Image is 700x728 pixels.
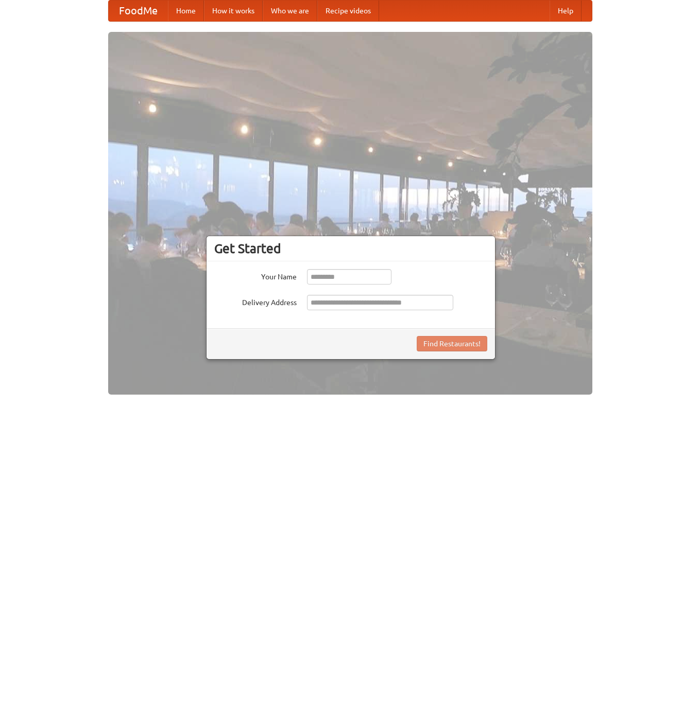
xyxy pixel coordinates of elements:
[417,336,487,351] button: Find Restaurants!
[317,1,379,21] a: Recipe videos
[263,1,317,21] a: Who we are
[550,1,582,21] a: Help
[214,269,297,282] label: Your Name
[214,295,297,308] label: Delivery Address
[214,241,487,256] h3: Get Started
[168,1,204,21] a: Home
[204,1,263,21] a: How it works
[109,1,168,21] a: FoodMe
